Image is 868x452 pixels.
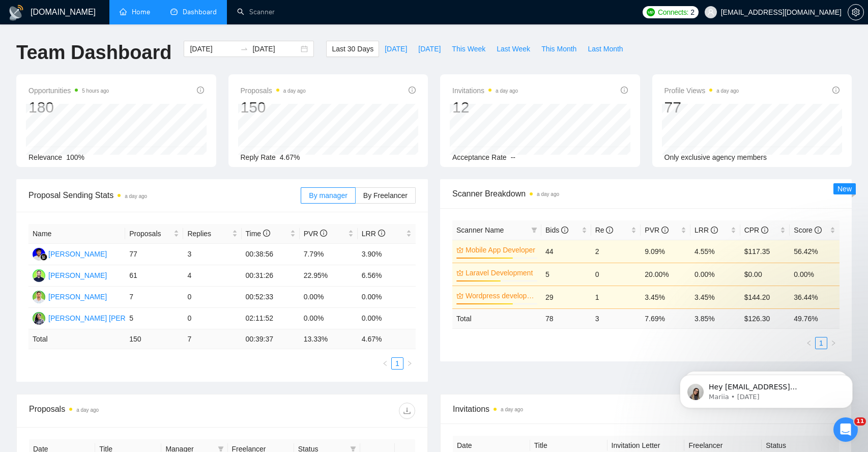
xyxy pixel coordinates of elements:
span: info-circle [606,227,613,234]
span: info-circle [621,87,628,94]
span: Scanner Breakdown [452,187,840,200]
a: FR[PERSON_NAME] [33,249,107,258]
button: [DATE] [379,41,413,57]
td: 3.45% [690,286,740,308]
h1: Team Dashboard [16,41,171,65]
span: info-circle [378,230,385,237]
span: filter [350,446,356,452]
span: Invitations [453,403,839,415]
td: 13.33 % [300,329,358,349]
button: right [827,337,840,349]
span: Last 30 Days [332,43,373,54]
td: 0 [183,308,241,329]
td: 7 [183,329,241,349]
td: 00:52:33 [242,287,300,308]
span: setting [848,8,863,16]
time: a day ago [125,193,147,199]
img: gigradar-bm.png [40,253,47,261]
span: Last Week [497,43,530,54]
td: 3.85 % [690,308,740,328]
p: Message from Mariia, sent 2d ago [44,39,176,48]
button: left [803,337,815,349]
td: 02:11:52 [242,308,300,329]
td: 5 [125,308,183,329]
td: 0.00% [690,263,740,286]
td: 0.00% [358,287,416,308]
td: $117.35 [740,240,790,263]
td: 78 [541,308,591,328]
span: By Freelancer [363,191,408,200]
td: 9.09% [641,240,690,263]
time: a day ago [501,407,523,412]
div: 150 [241,98,306,117]
div: [PERSON_NAME] [PERSON_NAME] [48,313,167,324]
td: 4.67 % [358,329,416,349]
span: crown [456,246,464,253]
span: Profile Views [664,84,739,97]
span: Score [794,226,821,234]
td: $ 126.30 [740,308,790,328]
img: upwork-logo.png [647,8,655,16]
td: 20.00% [641,263,690,286]
span: Bids [545,226,568,234]
span: info-circle [761,227,768,234]
td: $144.20 [740,286,790,308]
span: swap-right [240,45,248,53]
img: logo [8,5,24,21]
a: 1 [816,337,827,349]
span: info-circle [409,87,416,94]
time: 5 hours ago [82,88,109,94]
span: Reply Rate [241,153,276,161]
input: Start date [190,43,236,54]
span: Only exclusive agency members [664,153,767,161]
td: 61 [125,265,183,287]
td: Total [452,308,541,328]
span: Relevance [28,153,62,161]
td: 49.76 % [790,308,840,328]
span: Acceptance Rate [452,153,507,161]
span: Replies [187,228,229,239]
td: 0.00% [300,287,358,308]
span: PVR [304,230,328,238]
span: Connects: [658,7,688,18]
li: Previous Page [803,337,815,349]
td: 00:31:26 [242,265,300,287]
span: This Month [541,43,576,54]
a: setting [848,8,864,16]
td: 4.55% [690,240,740,263]
span: Last Month [588,43,623,54]
span: Proposals [241,84,306,97]
a: homeHome [120,8,150,16]
td: 5 [541,263,591,286]
button: setting [848,4,864,20]
td: 0.00% [790,263,840,286]
span: info-circle [197,87,204,94]
span: info-circle [711,227,718,234]
span: filter [218,446,224,452]
td: 2 [591,240,641,263]
td: 0 [591,263,641,286]
span: right [830,340,836,346]
a: AC[PERSON_NAME] [33,292,107,300]
th: Name [28,224,125,244]
a: SK[PERSON_NAME] [33,271,107,279]
span: info-circle [263,230,270,237]
td: 56.42% [790,240,840,263]
span: Opportunities [28,84,109,97]
td: 7.69 % [641,308,690,328]
time: a day ago [76,407,99,413]
span: Proposal Sending Stats [28,189,301,202]
input: End date [252,43,299,54]
td: Total [28,329,125,349]
img: SK [33,269,45,282]
span: filter [531,227,537,233]
button: Last 30 Days [326,41,379,57]
td: 150 [125,329,183,349]
time: a day ago [537,191,559,197]
li: 1 [815,337,827,349]
time: a day ago [496,88,518,94]
span: PVR [645,226,669,234]
span: info-circle [320,230,327,237]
